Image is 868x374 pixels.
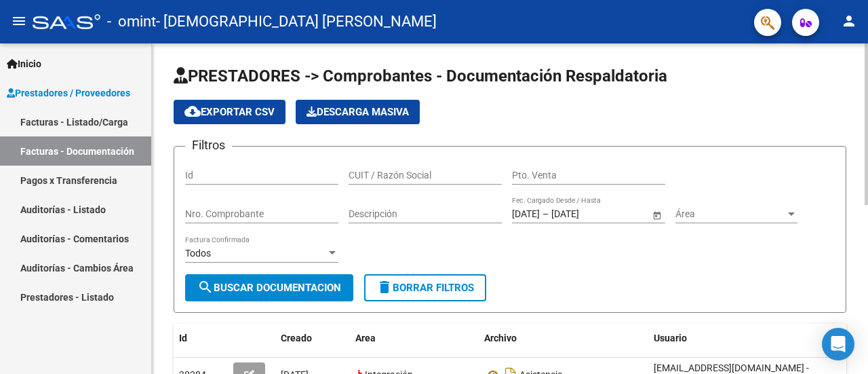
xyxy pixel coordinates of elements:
[822,328,854,360] div: Open Intercom Messenger
[376,282,474,294] span: Borrar Filtros
[648,324,852,353] datatable-header-cell: Usuario
[654,333,687,343] span: Usuario
[484,333,517,343] span: Archivo
[107,7,156,37] span: - omint
[11,13,27,29] mat-icon: menu
[281,333,312,343] span: Creado
[551,208,618,220] input: Fecha fin
[156,7,437,37] span: - [DEMOGRAPHIC_DATA] [PERSON_NAME]
[7,56,41,71] span: Inicio
[174,67,667,86] span: PRESTADORES -> Comprobantes - Documentación Respaldatoria
[296,100,420,124] button: Descarga Masiva
[174,100,285,124] button: Exportar CSV
[479,324,648,353] datatable-header-cell: Archivo
[841,13,857,29] mat-icon: person
[184,106,275,118] span: Exportar CSV
[296,100,420,124] app-download-masive: Descarga masiva de comprobantes (adjuntos)
[197,279,214,295] mat-icon: search
[7,86,130,100] span: Prestadores / Proveedores
[307,106,409,118] span: Descarga Masiva
[185,274,353,301] button: Buscar Documentacion
[512,208,540,220] input: Fecha inicio
[376,279,393,295] mat-icon: delete
[542,208,549,220] span: –
[355,333,376,343] span: Area
[650,208,664,222] button: Open calendar
[197,282,341,294] span: Buscar Documentacion
[185,248,211,259] span: Todos
[364,274,486,301] button: Borrar Filtros
[275,324,350,353] datatable-header-cell: Creado
[184,103,201,119] mat-icon: cloud_download
[185,136,232,155] h3: Filtros
[174,324,228,353] datatable-header-cell: Id
[179,333,187,343] span: Id
[675,208,785,220] span: Área
[350,324,479,353] datatable-header-cell: Area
